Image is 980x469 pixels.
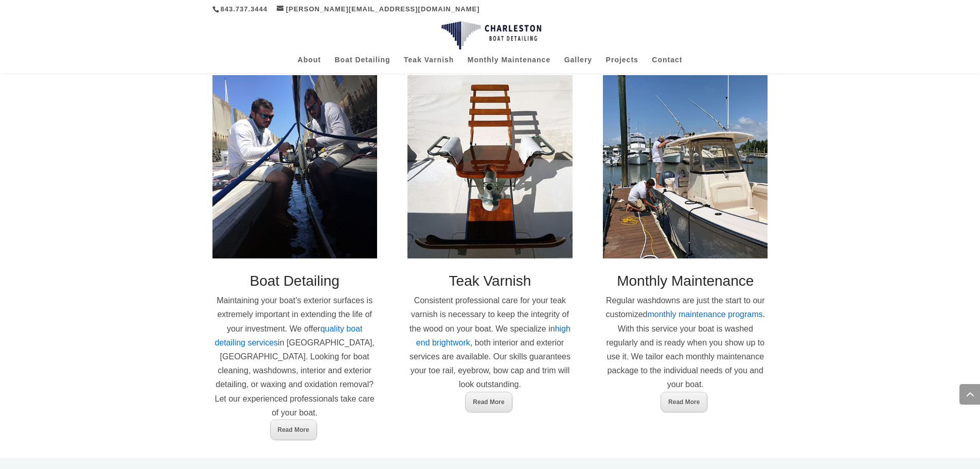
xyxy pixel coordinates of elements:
a: Monthly Maintenance [468,56,550,73]
a: Contact [652,56,682,73]
a: About [298,56,321,73]
a: Read More [661,392,707,412]
a: [PERSON_NAME][EMAIL_ADDRESS][DOMAIN_NAME] [277,5,480,13]
span: Monthly Maintenance [617,273,754,289]
span: Boat Detailing [250,273,340,289]
img: Charleston Boat Detailing [441,21,541,50]
a: Teak Varnish [404,56,454,73]
a: Read More [465,392,512,412]
a: high end brightwork [416,324,571,347]
img: Charleston Boat Detailing - Monthly Maintenance [603,75,768,258]
p: Consistent professional care for your teak varnish is necessary to keep the integrity of the wood... [407,293,572,391]
a: monthly maintenance programs [647,310,762,319]
a: Read More [270,420,317,440]
a: 843.737.3444 [221,5,268,13]
span: Teak Varnish [449,273,531,289]
p: Regular washdowns are just the start to our customized . With this service your boat is washed re... [603,293,768,391]
a: Gallery [564,56,592,73]
a: Projects [606,56,638,73]
p: Maintaining your boat’s exterior surfaces is extremely important in extending the life of your in... [212,293,377,420]
img: Charleston Boat Detailing - Detailing [212,75,377,258]
img: Charleston Boat Detailing - Teak Care [407,75,572,258]
a: quality boat detailing services [215,324,362,347]
a: Boat Detailing [334,56,390,73]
